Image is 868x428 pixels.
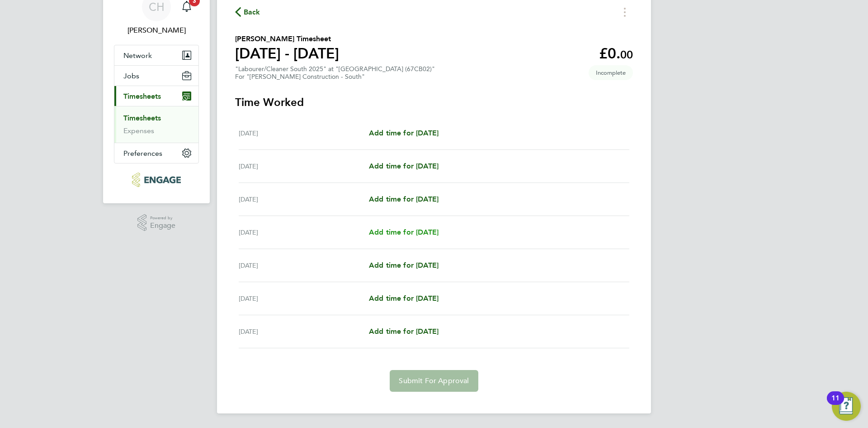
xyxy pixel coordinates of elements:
app-decimal: £0. [599,45,633,62]
div: [DATE] [239,260,369,271]
h1: [DATE] - [DATE] [235,44,339,63]
a: Add time for [DATE] [369,227,439,238]
div: [DATE] [239,128,369,139]
span: Add time for [DATE] [369,162,439,170]
a: Add time for [DATE] [369,260,439,271]
span: Charley Hughes [114,25,199,36]
span: Add time for [DATE] [369,294,439,303]
span: This timesheet is Incomplete. [589,65,633,80]
h3: Time Worked [235,95,633,110]
a: Add time for [DATE] [369,293,439,304]
div: Timesheets [114,106,198,143]
button: Preferences [114,143,198,163]
span: Engage [150,222,175,230]
h2: [PERSON_NAME] Timesheet [235,34,339,44]
span: Add time for [DATE] [369,327,439,336]
span: Network [123,51,152,60]
a: Add time for [DATE] [369,161,439,172]
div: [DATE] [239,161,369,172]
a: Add time for [DATE] [369,326,439,337]
span: Powered by [150,214,175,222]
div: 11 [831,398,840,410]
button: Back [235,6,260,18]
button: Network [114,45,198,65]
a: Add time for [DATE] [369,128,439,139]
button: Jobs [114,66,198,86]
span: Back [244,7,260,18]
div: "Labourer/Cleaner South 2025" at "[GEOGRAPHIC_DATA] (67CB02)" [235,65,435,81]
div: [DATE] [239,293,369,304]
span: Jobs [123,72,139,80]
button: Open Resource Center, 11 new notifications [832,392,861,421]
a: Add time for [DATE] [369,194,439,205]
a: Expenses [123,126,154,135]
span: Timesheets [123,92,161,101]
div: For "[PERSON_NAME] Construction - South" [235,73,435,81]
span: Preferences [123,149,162,158]
div: [DATE] [239,194,369,205]
span: Add time for [DATE] [369,195,439,203]
div: [DATE] [239,227,369,238]
span: 00 [620,48,633,61]
button: Timesheets [114,86,198,106]
a: Go to home page [114,173,199,187]
a: Timesheets [123,114,161,122]
img: rgbrec-logo-retina.png [132,173,180,187]
div: [DATE] [239,326,369,337]
button: Timesheets Menu [617,5,633,19]
span: CH [149,1,165,13]
span: Add time for [DATE] [369,129,439,137]
span: Add time for [DATE] [369,261,439,269]
a: Powered byEngage [137,214,176,231]
span: Add time for [DATE] [369,228,439,236]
